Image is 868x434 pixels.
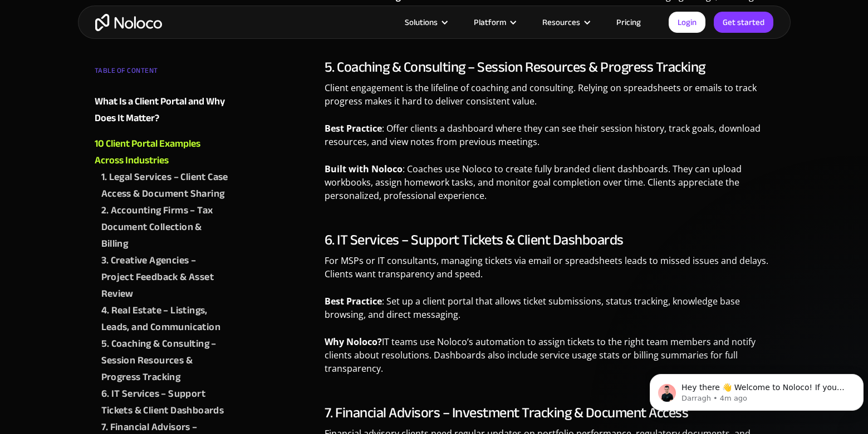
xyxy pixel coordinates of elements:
a: 2. Accounting Firms – Tax Document Collection & Billing [101,202,229,252]
h3: 6. IT Services – Support Tickets & Client Dashboards [325,232,774,248]
p: Client engagement is the lifeline of coaching and consulting. Relying on spreadsheets or emails t... [325,81,774,116]
a: Login [669,12,705,33]
a: 3. Creative Agencies – Project Feedback & Asset Review [101,252,229,302]
h3: 7. Financial Advisors – Investment Tracking & Document Access [325,405,774,421]
a: 1. Legal Services – Client Case Access & Document Sharing [101,169,229,202]
p: For MSPs or IT consultants, managing tickets via email or spreadsheets leads to missed issues and... [325,254,774,289]
a: What Is a Client Portal and Why Does It Matter? [95,93,229,127]
a: 4. Real Estate – Listings, Leads, and Communication [101,302,229,336]
a: Pricing [602,15,655,29]
strong: Best Practice [325,122,382,134]
div: Solutions [405,15,438,29]
a: home [95,14,162,31]
div: Platform [460,15,528,29]
iframe: Intercom notifications message [645,351,868,428]
div: Platform [474,15,506,29]
a: Get started [714,12,773,33]
strong: Why Noloco? [325,336,382,348]
p: : Coaches use Noloco to create fully branded client dashboards. They can upload workbooks, assign... [325,162,774,211]
strong: Built with Noloco [325,163,403,175]
p: IT teams use Noloco’s automation to assign tickets to the right team members and notify clients a... [325,335,774,383]
a: 5. Coaching & Consulting – Session Resources & Progress Tracking [101,336,229,386]
p: : Offer clients a dashboard where they can see their session history, track goals, download resou... [325,122,774,157]
div: TABLE OF CONTENT [95,62,229,84]
strong: Best Practice [325,295,382,307]
a: 6. IT Services – Support Tickets & Client Dashboards [101,386,229,419]
div: Resources [528,15,602,29]
div: Solutions [391,15,460,29]
a: 10 Client Portal Examples Across Industries [95,136,229,169]
h3: 5. Coaching & Consulting – Session Resources & Progress Tracking [325,59,774,76]
div: Resources [542,15,580,29]
p: : Set up a client portal that allows ticket submissions, status tracking, knowledge base browsing... [325,295,774,330]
